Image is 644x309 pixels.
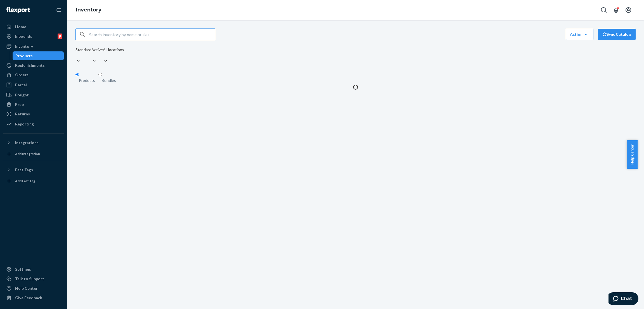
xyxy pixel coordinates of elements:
[609,292,638,306] iframe: Opens a widget where you can chat to one of our agents
[3,284,64,293] a: Help Center
[91,47,103,53] div: Active
[79,78,95,83] div: Products
[15,140,39,146] div: Integrations
[53,4,64,16] button: Close Navigation
[566,29,593,40] button: Action
[6,7,30,13] img: Flexport logo
[15,72,29,78] div: Orders
[15,179,35,183] div: Add Fast Tag
[3,149,64,158] a: Add Integration
[103,53,103,58] input: All locations
[15,286,38,291] div: Help Center
[15,151,40,156] div: Add Integration
[75,47,91,53] div: Standard
[103,47,124,53] div: All locations
[98,73,102,76] input: Bundles
[15,92,29,98] div: Freight
[610,4,622,16] button: Open notifications
[91,53,92,58] input: Active
[3,138,64,147] button: Integrations
[3,100,64,109] a: Prep
[3,165,64,174] button: Fast Tags
[15,267,31,272] div: Settings
[570,32,589,37] div: Action
[15,53,33,59] div: Products
[3,265,64,274] a: Settings
[15,111,30,117] div: Returns
[3,70,64,79] a: Orders
[3,42,64,51] a: Inventory
[3,61,64,70] a: Replenishments
[3,22,64,31] a: Home
[76,7,101,13] a: Inventory
[3,32,64,41] a: Inbounds9
[15,295,42,301] div: Give Feedback
[3,120,64,129] a: Reporting
[13,51,64,60] a: Products
[15,82,27,88] div: Parcel
[15,121,34,127] div: Reporting
[75,73,79,76] input: Products
[72,2,106,18] ol: breadcrumbs
[15,24,26,30] div: Home
[89,29,215,40] input: Search inventory by name or sku
[598,29,636,40] button: Sync Catalog
[102,78,116,83] div: Bundles
[3,91,64,99] a: Freight
[15,44,33,49] div: Inventory
[3,274,64,283] button: Talk to Support
[623,4,634,16] button: Open account menu
[15,34,32,39] div: Inbounds
[3,293,64,302] button: Give Feedback
[58,34,62,39] div: 9
[3,110,64,118] a: Returns
[3,177,64,186] a: Add Fast Tag
[598,4,609,16] button: Open Search Box
[3,80,64,89] a: Parcel
[15,63,45,68] div: Replenishments
[15,167,33,173] div: Fast Tags
[15,102,24,107] div: Prep
[627,140,638,169] button: Help Center
[15,276,44,282] div: Talk to Support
